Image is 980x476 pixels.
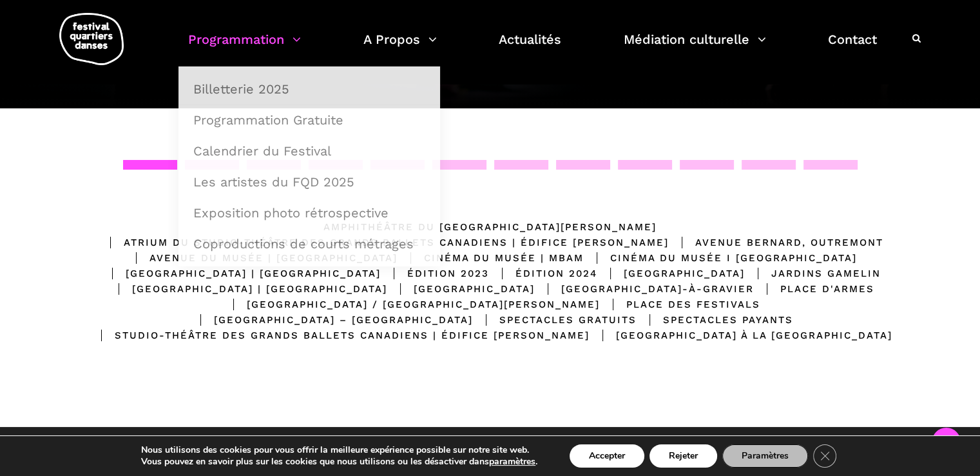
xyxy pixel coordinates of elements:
[141,444,537,456] p: Nous utilisons des cookies pour vous offrir la meilleure expérience possible sur notre site web.
[624,28,766,66] a: Médiation culturelle
[722,444,808,468] button: Paramètres
[323,219,657,235] div: Amphithéâtre du [GEOGRAPHIC_DATA][PERSON_NAME]
[186,167,433,197] a: Les artistes du FQD 2025
[600,297,760,312] div: Place des Festivals
[489,266,597,281] div: Édition 2024
[637,312,793,328] div: Spectacles Payants
[106,281,387,297] div: [GEOGRAPHIC_DATA] | [GEOGRAPHIC_DATA]
[387,281,535,297] div: [GEOGRAPHIC_DATA]
[381,266,489,281] div: Édition 2023
[123,250,398,266] div: Avenue du Musée | [GEOGRAPHIC_DATA]
[489,456,535,468] button: paramètres
[754,281,874,297] div: Place d'Armes
[649,444,717,468] button: Rejeter
[188,28,301,66] a: Programmation
[584,250,857,266] div: Cinéma du Musée I [GEOGRAPHIC_DATA]
[813,444,836,468] button: Close GDPR Cookie Banner
[186,136,433,166] a: Calendrier du Festival
[220,297,600,312] div: [GEOGRAPHIC_DATA] / [GEOGRAPHIC_DATA][PERSON_NAME]
[97,235,669,250] div: Atrium du Studio-Théâtre des Grands Ballets Canadiens | Édifice [PERSON_NAME]
[99,266,381,281] div: [GEOGRAPHIC_DATA] | [GEOGRAPHIC_DATA]
[499,28,561,66] a: Actualités
[535,281,754,297] div: [GEOGRAPHIC_DATA]-à-Gravier
[59,13,124,65] img: logo-fqd-med
[187,312,473,328] div: [GEOGRAPHIC_DATA] – [GEOGRAPHIC_DATA]
[570,444,644,468] button: Accepter
[597,266,745,281] div: [GEOGRAPHIC_DATA]
[828,28,877,66] a: Contact
[186,229,433,259] a: Coproductions de courts métrages
[745,266,881,281] div: Jardins Gamelin
[141,456,537,468] p: Vous pouvez en savoir plus sur les cookies que nous utilisons ou les désactiver dans .
[398,250,584,266] div: Cinéma du Musée | MBAM
[669,235,883,250] div: Avenue Bernard, Outremont
[590,328,892,343] div: [GEOGRAPHIC_DATA] à la [GEOGRAPHIC_DATA]
[186,74,433,104] a: Billetterie 2025
[88,328,590,343] div: Studio-Théâtre des Grands Ballets Canadiens | Édifice [PERSON_NAME]
[363,28,437,66] a: A Propos
[473,312,637,328] div: Spectacles gratuits
[186,105,433,135] a: Programmation Gratuite
[186,198,433,228] a: Exposition photo rétrospective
